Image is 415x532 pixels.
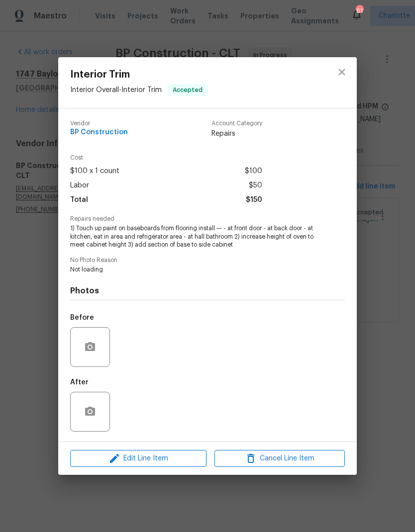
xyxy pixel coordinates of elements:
[70,379,89,386] h5: After
[70,69,207,80] span: Interior Trim
[211,120,262,127] span: Account Category
[356,6,363,16] div: 61
[330,60,354,84] button: close
[169,85,207,95] span: Accepted
[70,224,317,249] span: 1) Touch up paint on baseboards from flooring install — - at front door - at back door - at kitch...
[70,155,262,161] span: Cost
[217,452,342,465] span: Cancel Line Item
[70,216,345,222] span: Repairs needed
[249,178,262,193] span: $50
[211,129,262,139] span: Repairs
[70,314,94,321] h5: Before
[70,193,88,207] span: Total
[70,257,345,264] span: No Photo Reason
[214,450,345,467] button: Cancel Line Item
[246,193,262,207] span: $150
[245,164,262,178] span: $100
[70,86,162,93] span: Interior Overall - Interior Trim
[70,164,119,178] span: $100 x 1 count
[70,286,345,296] h4: Photos
[70,266,317,274] span: Not loading
[70,450,207,467] button: Edit Line Item
[73,452,204,465] span: Edit Line Item
[70,178,89,193] span: Labor
[70,129,128,136] span: BP Construction
[70,120,128,127] span: Vendor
